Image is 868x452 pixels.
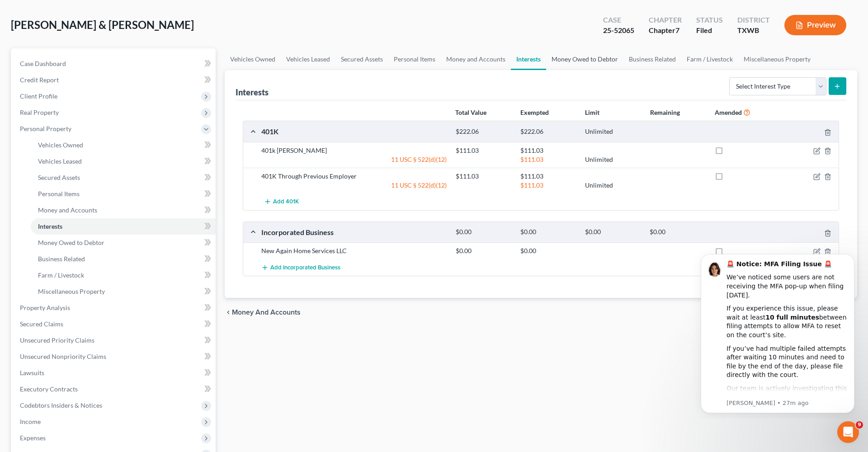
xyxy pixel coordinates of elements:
[31,251,216,267] a: Business Related
[38,206,97,214] span: Money and Accounts
[715,108,742,116] strong: Amended
[31,153,216,169] a: Vehicles Leased
[335,48,388,70] a: Secured Assets
[451,127,516,136] div: $222.06
[20,418,41,425] span: Income
[520,108,549,116] strong: Exempted
[451,246,516,255] div: $0.00
[261,193,301,210] button: Add 401K
[257,146,451,155] div: 401k [PERSON_NAME]
[856,421,863,428] span: 9
[38,271,84,279] span: Farm / Livestock
[649,15,682,25] div: Chapter
[516,146,580,155] div: $111.03
[696,15,723,25] div: Status
[516,172,580,181] div: $111.03
[738,48,816,70] a: Miscellaneous Property
[13,316,216,332] a: Secured Claims
[20,60,66,67] span: Case Dashboard
[580,127,645,136] div: Unlimited
[837,421,859,443] iframe: Intercom live chat
[20,401,102,409] span: Codebtors Insiders & Notices
[20,304,70,311] span: Property Analysis
[261,259,340,276] button: Add Incorporated Business
[38,157,82,165] span: Vehicles Leased
[257,181,451,190] div: 11 USC § 522(d)(12)
[511,48,546,70] a: Interests
[451,228,516,236] div: $0.00
[455,108,486,116] strong: Total Value
[38,222,62,230] span: Interests
[13,332,216,348] a: Unsecured Priority Claims
[257,246,451,255] div: New Again Home Services LLC
[20,108,59,116] span: Real Property
[516,155,580,164] div: $111.03
[273,198,299,206] span: Add 401K
[687,246,868,419] iframe: Intercom notifications message
[31,283,216,300] a: Miscellaneous Property
[546,48,623,70] a: Money Owed to Debtor
[580,181,645,190] div: Unlimited
[650,108,680,116] strong: Remaining
[31,186,216,202] a: Personal Items
[20,76,59,84] span: Credit Report
[31,267,216,283] a: Farm / Livestock
[681,48,738,70] a: Farm / Livestock
[13,56,216,72] a: Case Dashboard
[20,320,63,328] span: Secured Claims
[38,239,104,246] span: Money Owed to Debtor
[38,174,80,181] span: Secured Assets
[675,26,679,34] span: 7
[225,309,301,316] button: chevron_left Money and Accounts
[20,353,106,360] span: Unsecured Nonpriority Claims
[451,172,516,181] div: $111.03
[516,228,580,236] div: $0.00
[737,15,770,25] div: District
[603,15,634,25] div: Case
[38,287,105,295] span: Miscellaneous Property
[580,155,645,164] div: Unlimited
[13,72,216,88] a: Credit Report
[603,25,634,36] div: 25-52065
[13,300,216,316] a: Property Analysis
[257,227,451,237] div: Incorporated Business
[225,48,281,70] a: Vehicles Owned
[784,15,846,35] button: Preview
[232,309,301,316] span: Money and Accounts
[270,264,340,271] span: Add Incorporated Business
[31,137,216,153] a: Vehicles Owned
[585,108,599,116] strong: Limit
[645,228,710,236] div: $0.00
[516,246,580,255] div: $0.00
[13,348,216,365] a: Unsecured Nonpriority Claims
[281,48,335,70] a: Vehicles Leased
[225,309,232,316] i: chevron_left
[13,365,216,381] a: Lawsuits
[623,48,681,70] a: Business Related
[20,92,57,100] span: Client Profile
[516,181,580,190] div: $111.03
[20,369,44,377] span: Lawsuits
[257,155,451,164] div: 11 USC § 522(d)(12)
[31,202,216,218] a: Money and Accounts
[441,48,511,70] a: Money and Accounts
[516,127,580,136] div: $222.06
[649,25,682,36] div: Chapter
[20,434,46,442] span: Expenses
[580,228,645,236] div: $0.00
[20,125,71,132] span: Personal Property
[737,25,770,36] div: TXWB
[31,235,216,251] a: Money Owed to Debtor
[38,255,85,263] span: Business Related
[20,336,94,344] span: Unsecured Priority Claims
[11,18,194,31] span: [PERSON_NAME] & [PERSON_NAME]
